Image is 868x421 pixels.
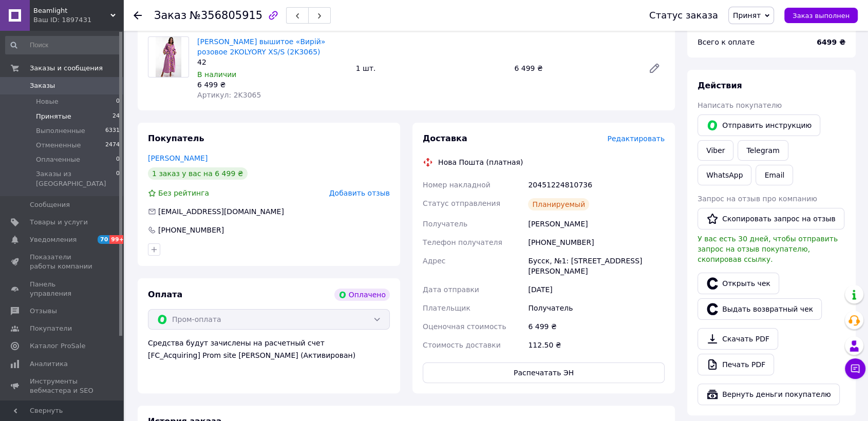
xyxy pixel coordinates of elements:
span: Сообщения [30,200,70,209]
span: Плательщик [423,304,470,312]
span: Beamlight [33,6,110,15]
button: Заказ выполнен [784,8,858,23]
span: Отзывы [30,307,57,316]
div: Получатель [526,299,667,317]
span: Заказы и сообщения [30,64,103,73]
div: 6 499 ₴ [526,317,667,336]
div: 112.50 ₴ [526,336,667,354]
div: [PHONE_NUMBER] [526,233,667,252]
a: Viber [697,140,733,161]
a: Открыть чек [697,273,779,294]
span: Действия [697,81,742,90]
span: Выполненные [36,126,85,136]
span: Доставка [423,133,467,143]
span: Статус отправления [423,199,500,207]
span: 0 [116,155,120,164]
a: [PERSON_NAME] вышитое «Вирій» розовое 2KOLYORY XS/S (2K3065) [197,37,325,56]
span: Заказы [30,81,55,90]
button: Отправить инструкцию [697,114,820,136]
span: Покупатели [30,324,72,333]
span: 6331 [105,126,120,136]
div: 42 [197,57,348,67]
span: 24 [112,112,120,121]
span: Принятые [36,112,71,121]
span: Отмененные [36,141,81,150]
span: 0 [116,97,120,106]
span: Панель управления [30,280,95,298]
span: Заказ выполнен [792,12,850,20]
span: Без рейтинга [158,189,209,197]
span: Заказы из [GEOGRAPHIC_DATA] [36,169,116,188]
span: Адрес [423,257,445,265]
div: 1 заказ у вас на 6 499 ₴ [148,167,248,180]
span: Дата отправки [423,285,479,294]
span: Телефон получателя [423,238,502,246]
span: Стоимость доставки [423,341,501,349]
a: Telegram [738,140,788,161]
div: Оплачено [334,289,390,301]
a: Редактировать [644,58,665,79]
img: Платье вышитое «Вирій» розовое 2KOLYORY XS/S (2K3065) [156,37,181,77]
a: WhatsApp [697,165,751,185]
span: [EMAIL_ADDRESS][DOMAIN_NAME] [158,207,284,216]
span: 99+ [109,235,126,244]
div: Вернуться назад [134,10,142,21]
a: Печать PDF [697,354,774,375]
button: Скопировать запрос на отзыв [697,208,844,229]
span: Написать покупателю [697,101,782,109]
div: [PERSON_NAME] [526,215,667,233]
span: У вас есть 30 дней, чтобы отправить запрос на отзыв покупателю, скопировав ссылку. [697,235,838,263]
span: Новые [36,97,59,106]
span: Уведомления [30,235,77,244]
span: Инструменты вебмастера и SEO [30,377,95,395]
span: Оплаченные [36,155,80,164]
div: [FC_Acquiring] Prom site [PERSON_NAME] (Активирован) [148,350,390,360]
span: 0 [116,169,120,188]
span: Каталог ProSale [30,341,85,351]
span: 70 [98,235,109,244]
span: Оценочная стоимость [423,322,506,331]
span: Получатель [423,220,467,228]
div: 6 499 ₴ [510,61,640,75]
button: Вернуть деньги покупателю [697,384,840,405]
span: Запрос на отзыв про компанию [697,195,817,203]
span: Показатели работы компании [30,253,95,271]
span: Заказ [154,9,186,22]
div: Бусск, №1: [STREET_ADDRESS][PERSON_NAME] [526,252,667,280]
span: Покупатель [148,133,204,143]
div: 6 499 ₴ [197,80,348,90]
button: Чат с покупателем [845,358,865,379]
span: №356805915 [190,9,262,22]
div: Статус заказа [649,10,718,21]
div: [DATE] [526,280,667,299]
a: Скачать PDF [697,328,778,350]
div: 1 шт. [352,61,511,75]
a: [PERSON_NAME] [148,154,207,162]
span: Аналитика [30,359,68,369]
span: Номер накладной [423,181,490,189]
span: Товары и услуги [30,218,88,227]
span: Оплата [148,290,182,299]
span: Принят [733,11,761,20]
div: [PHONE_NUMBER] [157,225,225,235]
span: Артикул: 2K3065 [197,91,261,99]
span: Редактировать [607,135,665,143]
button: Email [756,165,793,185]
div: Средства будут зачислены на расчетный счет [148,338,390,360]
div: Планируемый [528,198,589,210]
div: 20451224810736 [526,176,667,194]
span: 2474 [105,141,120,150]
button: Выдать возвратный чек [697,298,822,320]
span: Добавить отзыв [329,189,390,197]
input: Поиск [5,36,121,54]
div: Ваш ID: 1897431 [33,15,123,25]
span: Всего к оплате [697,38,754,46]
span: В наличии [197,70,236,79]
b: 6499 ₴ [817,38,845,46]
div: Нова Пошта (платная) [436,157,525,167]
button: Распечатать ЭН [423,362,665,383]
